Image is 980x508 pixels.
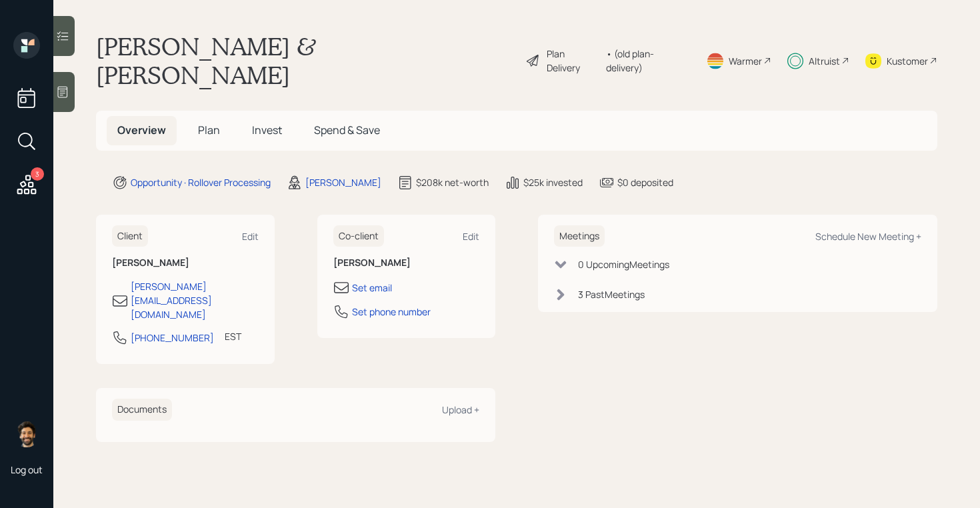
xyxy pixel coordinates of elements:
span: Spend & Save [314,123,380,137]
h1: [PERSON_NAME] & [PERSON_NAME] [96,32,515,89]
div: Log out [11,463,43,476]
h6: Co-client [333,225,384,247]
div: Schedule New Meeting + [815,230,921,243]
div: Edit [242,230,259,243]
span: Invest [252,123,282,137]
div: Edit [463,230,479,243]
div: Upload + [442,403,479,416]
div: EST [225,329,241,343]
h6: Meetings [554,225,605,247]
div: Opportunity · Rollover Processing [131,175,271,189]
h6: [PERSON_NAME] [112,257,259,269]
div: Set email [352,281,392,295]
h6: Documents [112,399,172,421]
div: Kustomer [887,54,928,68]
div: 3 Past Meeting s [578,287,645,301]
div: Altruist [809,54,840,68]
span: Overview [117,123,166,137]
div: • (old plan-delivery) [606,47,690,75]
div: $0 deposited [617,175,673,189]
div: Warmer [729,54,762,68]
img: eric-schwartz-headshot.png [13,421,40,447]
div: [PERSON_NAME] [305,175,381,189]
div: [PHONE_NUMBER] [131,331,214,345]
div: 0 Upcoming Meeting s [578,257,669,271]
div: [PERSON_NAME][EMAIL_ADDRESS][DOMAIN_NAME] [131,279,259,321]
div: $208k net-worth [416,175,489,189]
div: Set phone number [352,305,431,319]
div: Plan Delivery [547,47,599,75]
h6: Client [112,225,148,247]
span: Plan [198,123,220,137]
h6: [PERSON_NAME] [333,257,480,269]
div: 3 [31,167,44,181]
div: $25k invested [523,175,583,189]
